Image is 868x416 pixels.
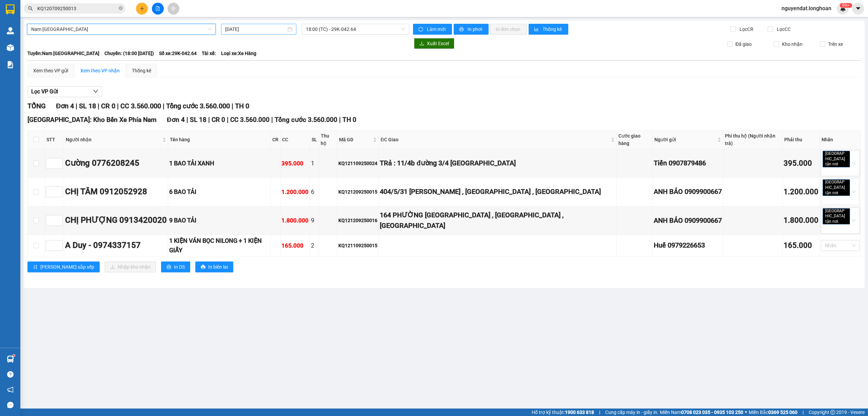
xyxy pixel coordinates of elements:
div: Xem theo VP nhận [80,67,120,74]
span: | [227,116,229,124]
span: close-circle [119,6,123,10]
span: plus [140,6,144,11]
div: KQ121209250016 [338,217,377,224]
span: CR 0 [101,102,115,110]
div: 1 BAO TẢI XANH [169,159,269,168]
span: message [7,402,14,408]
button: caret-down [852,3,864,15]
span: Miền Nam [660,409,743,416]
span: CR 0 [212,116,225,124]
td: KQ121209250016 [337,206,379,235]
td: KQ121109250015 [337,235,379,257]
span: | [232,102,233,110]
span: TH 0 [342,116,356,124]
span: Hỗ trợ kỹ thuật: [532,409,594,416]
button: sort-ascending[PERSON_NAME] sắp xếp [27,261,100,272]
div: 6 BAO TẢI [169,187,269,197]
span: | [803,409,804,416]
span: | [271,116,273,124]
span: Mã GD [339,136,372,143]
button: bar-chartThống kê [529,24,568,35]
img: logo-vxr [6,4,15,15]
span: close [839,163,843,166]
span: question-circle [7,371,14,378]
div: Thống kê [132,67,151,74]
div: KQ121109250015 [338,242,377,249]
span: TỔNG [27,102,46,110]
span: bar-chart [534,27,540,32]
div: ANH BẢO 0909900667 [654,215,722,226]
div: Huế 0979226653 [654,240,722,251]
strong: 1900 633 818 [565,410,594,415]
button: file-add [152,3,164,15]
div: 165.000 [281,241,309,250]
span: Xuất Excel [427,40,449,47]
span: printer [166,265,171,270]
span: Lọc VP Gửi [31,87,58,96]
span: caret-down [855,5,861,12]
button: downloadXuất Excel [414,38,454,49]
span: Tổng cước 3.560.000 [166,102,230,110]
div: Cường 0776208245 [65,157,167,170]
input: 12/09/2025 [225,25,286,33]
th: SL [310,130,319,149]
div: Tiến 0907879486 [654,158,722,168]
span: Đơn 4 [167,116,185,124]
span: Chuyến: (18:00 [DATE]) [104,50,154,57]
div: 1 KIỆN VÁN BỌC NILONG + 1 KIỆN GIẤY [169,236,269,255]
span: ⚪️ [745,411,747,414]
span: Lọc CR [737,25,754,33]
span: Thống kê [542,25,563,33]
span: printer [201,265,205,270]
div: CHỊ PHƯỢNG 0913420020 [65,214,167,227]
span: close [839,220,843,223]
div: 2 [311,241,318,250]
th: Phí thu hộ (Người nhận trả) [723,130,783,149]
button: syncLàm mới [413,24,452,35]
div: 404/5/31 [PERSON_NAME] , [GEOGRAPHIC_DATA] , [GEOGRAPHIC_DATA] [380,186,615,197]
div: 1.200.000 [784,186,818,198]
span: Loại xe: Xe Hàng [221,50,256,57]
button: plus [136,3,148,15]
div: CHỊ TÂM 0912052928 [65,185,167,198]
button: printerIn phơi [454,24,489,35]
span: [GEOGRAPHIC_DATA]: Kho Bến Xe Phía Nam [27,116,157,124]
span: In biên lai [208,263,228,271]
th: STT [45,130,64,149]
div: 9 BAO TẢI [169,216,269,225]
div: TRả : 11/4b đường 3/4 [GEOGRAPHIC_DATA] [380,158,615,168]
sup: 1 [13,355,15,357]
div: 164 PHƯỜNG [GEOGRAPHIC_DATA] , [GEOGRAPHIC_DATA] , [GEOGRAPHIC_DATA] [380,210,615,231]
span: sync [418,27,424,32]
th: Cước giao hàng [617,130,653,149]
span: Cung cấp máy in - giấy in: [605,409,658,416]
span: file-add [155,6,160,11]
th: CC [280,130,310,149]
div: KQ121209250015 [338,188,377,196]
img: solution-icon [7,61,14,68]
div: Xem theo VP gửi [33,67,68,74]
th: Phải thu [783,130,820,149]
span: SL 18 [190,116,206,124]
span: [GEOGRAPHIC_DATA] tận nơi [823,179,850,196]
img: warehouse-icon [7,44,14,51]
span: nguyendat.longhoan [776,4,837,13]
span: Số xe: 29K-042.64 [159,50,197,57]
span: | [186,116,188,124]
span: search [28,6,33,11]
span: aim [171,6,176,11]
span: 18:00 (TC) - 29K-042.64 [306,24,406,34]
span: close [839,191,843,195]
span: Người nhận [66,136,161,143]
div: 1.800.000 [281,216,309,225]
span: | [98,102,99,110]
input: Tìm tên, số ĐT hoặc mã đơn [37,5,117,12]
sup: 281 [840,3,852,8]
button: aim [167,3,179,15]
div: 395.000 [784,158,818,169]
div: Nhãn [822,136,859,143]
strong: 0369 525 060 [768,410,797,415]
div: KQ121109250024 [338,160,377,167]
span: | [163,102,164,110]
span: copyright [830,410,835,415]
